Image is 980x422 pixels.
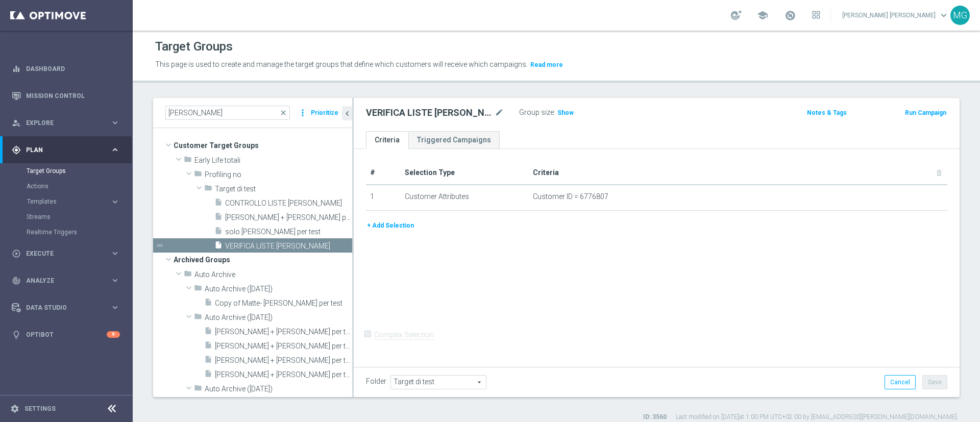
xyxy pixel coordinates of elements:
[225,199,352,208] span: CONTROLLO LISTE MARY
[26,321,107,348] a: Optibot
[12,118,21,128] i: person_search
[215,185,352,193] span: Target di test
[27,163,132,179] div: Target Groups
[194,284,202,295] i: folder
[110,197,120,207] i: keyboard_arrow_right
[225,213,352,222] span: Mary &#x2B; sara per test
[557,109,574,116] span: Show
[194,169,202,181] i: folder
[215,356,352,365] span: Mary &#x2B; sara per test 31 15
[279,109,287,117] span: close
[24,406,56,412] a: Settings
[922,375,947,389] button: Save
[366,185,401,210] td: 1
[12,55,120,82] div: Dashboard
[374,330,434,340] label: Complex Selection
[205,313,352,322] span: Auto Archive (2024-12-12)
[27,198,100,205] span: Templates
[110,145,120,155] i: keyboard_arrow_right
[155,39,233,54] h1: Target Groups
[214,241,223,253] i: insert_drive_file
[204,327,212,338] i: insert_drive_file
[643,413,667,421] label: ID: 3560
[26,278,110,284] span: Analyze
[27,197,120,206] button: Templates keyboard_arrow_right
[27,213,106,221] a: Streams
[11,277,120,285] button: track_changes Analyze keyboard_arrow_right
[12,145,110,155] div: Plan
[12,82,120,109] div: Mission Control
[12,303,110,312] div: Data Studio
[298,106,308,120] i: more_vert
[554,108,555,117] label: :
[529,59,564,70] button: Read more
[205,385,352,393] span: Auto Archive (2025-04-30)
[806,107,848,118] button: Notes & Tags
[12,145,21,155] i: gps_fixed
[26,120,110,126] span: Explore
[27,179,132,194] div: Actions
[204,341,212,353] i: insert_drive_file
[215,342,352,351] span: Mary &#x2B; sara per test 31 10
[401,185,529,210] td: Customer Attributes
[204,184,212,195] i: folder
[12,249,110,258] div: Execute
[215,370,352,379] span: Mary &#x2B; sara per test 3500
[26,305,110,311] span: Data Studio
[214,227,223,238] i: insert_drive_file
[495,107,504,119] i: mode_edit
[214,212,223,224] i: insert_drive_file
[12,118,110,128] div: Explore
[11,331,120,339] div: lightbulb Optibot 9
[904,107,947,118] button: Run Campaign
[184,269,192,281] i: folder
[204,355,212,367] i: insert_drive_file
[26,55,120,82] a: Dashboard
[225,242,352,251] span: VERIFICA LISTE MARY
[11,146,120,154] button: gps_fixed Plan keyboard_arrow_right
[205,170,352,179] span: Profiling no
[225,228,352,236] span: solo mary conto per test
[26,82,120,109] a: Mission Control
[342,109,352,118] i: chevron_left
[12,64,21,73] i: equalizer
[205,285,352,293] span: Auto Archive (2024-01-17)
[12,321,120,348] div: Optibot
[11,92,120,100] button: Mission Control
[366,220,415,231] button: + Add Selection
[533,168,559,177] span: Criteria
[194,312,202,324] i: folder
[11,250,120,258] button: play_circle_outline Execute keyboard_arrow_right
[214,198,223,210] i: insert_drive_file
[366,377,386,386] label: Folder
[27,194,132,209] div: Templates
[11,65,120,73] div: equalizer Dashboard
[215,299,352,308] span: Copy of Matte- mary conto per test
[204,369,212,381] i: insert_drive_file
[26,147,110,153] span: Plan
[757,10,768,21] span: school
[204,298,212,310] i: insert_drive_file
[10,404,19,413] i: settings
[194,270,352,279] span: Auto Archive
[12,249,21,258] i: play_circle_outline
[366,131,408,149] a: Criteria
[533,192,608,201] span: Customer ID = 6776807
[110,276,120,285] i: keyboard_arrow_right
[174,138,352,153] span: Customer Target Groups
[215,328,352,336] span: Mary &#x2B; sara per test 3000
[938,10,949,21] span: keyboard_arrow_down
[309,106,340,120] button: Prioritize
[11,304,120,312] button: Data Studio keyboard_arrow_right
[174,253,352,267] span: Archived Groups
[12,276,110,285] div: Analyze
[110,303,120,312] i: keyboard_arrow_right
[841,8,950,23] a: [PERSON_NAME] [PERSON_NAME]keyboard_arrow_down
[27,198,110,205] div: Templates
[408,131,500,149] a: Triggered Campaigns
